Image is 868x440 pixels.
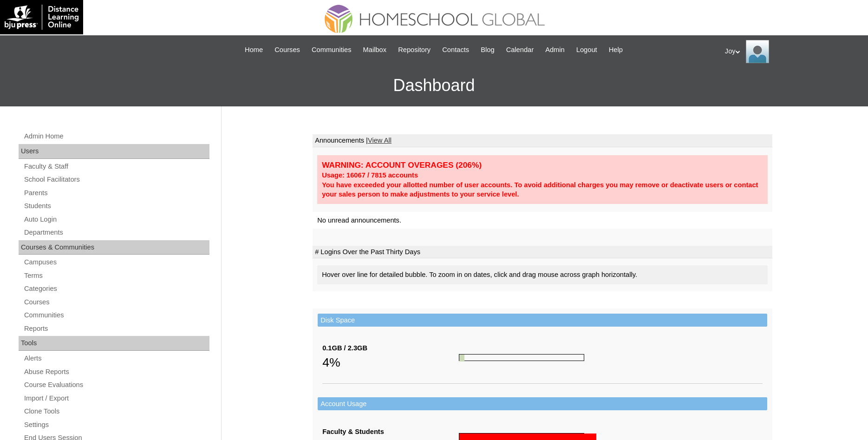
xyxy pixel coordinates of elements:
span: Courses [274,45,300,55]
a: Repository [393,45,435,55]
a: Clone Tools [23,406,209,417]
a: Import / Export [23,393,209,404]
span: Mailbox [363,45,387,55]
span: Logout [576,45,597,55]
a: Parents [23,187,209,199]
div: Courses & Communities [19,240,209,255]
a: View All [368,137,392,144]
strong: Usage: 16067 / 7815 accounts [322,171,418,179]
div: Hover over line for detailed bubble. To zoom in on dates, click and drag mouse across graph horiz... [317,265,768,284]
a: Admin Home [23,131,209,142]
a: Home [240,45,268,55]
a: Abuse Reports [23,366,209,378]
a: Course Evaluations [23,379,209,391]
a: Courses [23,296,209,308]
span: Blog [481,45,494,55]
a: Admin [541,45,569,55]
img: Joy Dantz [746,40,769,63]
a: Terms [23,270,209,282]
a: Communities [23,309,209,321]
div: Faculty & Students [322,427,459,437]
a: Auto Login [23,214,209,225]
a: Blog [476,45,499,55]
h3: Dashboard [5,65,863,106]
td: No unread announcements. [313,212,772,229]
span: Communities [312,45,352,55]
a: Reports [23,323,209,335]
td: Announcements | [313,134,772,147]
a: School Facilitators [23,174,209,185]
a: Alerts [23,353,209,364]
td: Account Usage [318,397,767,411]
div: You have exceeded your allotted number of user accounts. To avoid additional charges you may remo... [322,180,763,199]
a: Faculty & Staff [23,161,209,172]
div: Joy [725,40,859,63]
span: Repository [398,45,431,55]
a: Calendar [502,45,538,55]
a: Communities [307,45,356,55]
a: Campuses [23,256,209,268]
a: Courses [270,45,305,55]
a: Students [23,200,209,212]
a: Mailbox [359,45,392,55]
div: 0.1GB / 2.3GB [322,343,459,353]
td: Disk Space [318,314,767,327]
a: Departments [23,227,209,238]
div: Tools [19,336,209,351]
a: Categories [23,283,209,295]
span: Home [245,45,263,55]
a: Settings [23,419,209,431]
div: Users [19,144,209,159]
div: WARNING: ACCOUNT OVERAGES (206%) [322,160,763,171]
span: Calendar [506,45,534,55]
a: Logout [572,45,602,55]
a: Contacts [437,45,474,55]
td: # Logins Over the Past Thirty Days [313,246,772,259]
span: Admin [545,45,565,55]
span: Help [609,45,623,55]
span: Contacts [442,45,469,55]
img: logo-white.png [5,5,78,30]
div: 4% [322,353,459,372]
a: Help [604,45,627,55]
